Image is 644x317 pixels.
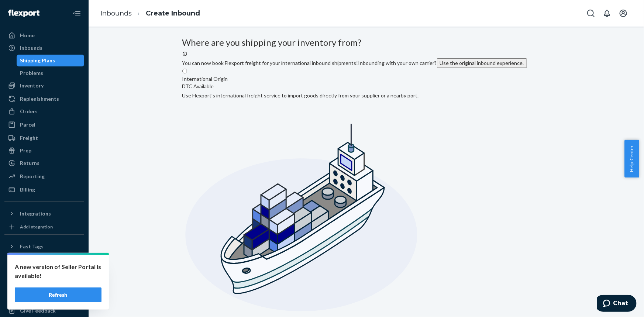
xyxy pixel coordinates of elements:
[20,95,59,103] div: Replenishments
[4,119,84,131] a: Parcel
[182,69,187,73] input: International OriginDTC AvailableUse Flexport's international freight service to import goods dir...
[20,159,39,167] div: Returns
[616,6,631,21] button: Open account menu
[20,186,35,193] div: Billing
[4,30,84,41] a: Home
[4,292,84,304] a: Help Center
[4,267,84,279] a: Settings
[20,32,35,39] div: Home
[20,69,44,77] div: Problems
[4,305,84,317] button: Give Feedback
[4,80,84,92] a: Inventory
[4,157,84,169] a: Returns
[182,60,358,66] span: You can now book Flexport freight for your international inbound shipments!
[4,42,84,54] a: Inbounds
[94,3,206,24] ol: breadcrumbs
[20,134,38,142] div: Freight
[597,295,637,313] iframe: Opens a widget where you can chat to one of our agents
[4,145,84,156] a: Prep
[437,58,527,68] button: Use the original inbound experience.
[358,60,527,66] span: Inbounding with your own carrier?
[20,147,31,154] div: Prep
[20,307,56,314] div: Give Feedback
[20,44,42,52] div: Inbounds
[583,6,598,21] button: Open Search Box
[4,106,84,117] a: Orders
[146,9,200,17] a: Create Inbound
[4,223,84,231] a: Add Integration
[8,10,39,17] img: Flexport logo
[20,224,53,230] div: Add Integration
[4,93,84,105] a: Replenishments
[20,243,44,250] div: Fast Tags
[4,132,84,144] a: Freight
[100,9,132,17] a: Inbounds
[20,57,55,64] div: Shipping Plans
[20,108,38,115] div: Orders
[624,140,639,178] button: Help Center
[182,38,551,47] h3: Where are you shipping your inventory from?
[69,6,84,21] button: Close Navigation
[182,75,228,90] div: International Origin
[20,173,45,180] div: Reporting
[600,6,614,21] button: Open notifications
[20,210,51,217] div: Integrations
[15,287,101,302] button: Refresh
[15,262,101,280] p: A new version of Seller Portal is available!
[17,55,85,66] a: Shipping Plans
[4,208,84,220] button: Integrations
[17,67,85,79] a: Problems
[4,255,84,264] a: Add Fast Tag
[20,82,44,89] div: Inventory
[182,92,419,99] div: Use Flexport's international freight service to import goods directly from your supplier or a nea...
[4,280,84,292] button: Talk to Support
[4,241,84,252] button: Fast Tags
[182,83,228,90] div: DTC Available
[4,184,84,196] a: Billing
[20,121,35,128] div: Parcel
[4,170,84,182] a: Reporting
